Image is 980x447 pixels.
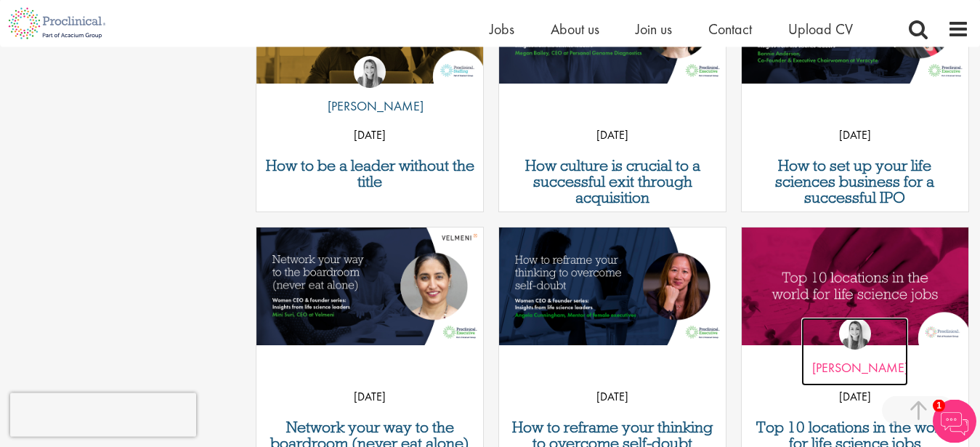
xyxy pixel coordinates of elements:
p: [DATE] [499,386,726,408]
a: About us [551,20,599,39]
p: [PERSON_NAME] [801,357,908,379]
a: Hannah Burke [PERSON_NAME] [801,318,908,386]
iframe: reCAPTCHA [10,393,196,437]
img: Proclinical Executive - Women CEOs and founders: Insights from life science leaders Angela Cunnin... [499,227,726,345]
p: [DATE] [499,124,726,146]
a: How to set up your life sciences business for a successful IPO [749,158,961,206]
img: Top 10 locations in the world for life science jobs [742,227,968,345]
img: Hannah Burke [839,318,871,350]
img: Chatbot [933,400,976,443]
a: Jobs [490,20,514,39]
p: [PERSON_NAME] [317,95,424,117]
a: Link to a post [256,227,483,356]
p: [DATE] [256,386,483,408]
img: Hannah Burke [354,56,386,88]
p: [DATE] [256,124,483,146]
a: Contact [708,20,752,39]
span: 1 [933,400,945,412]
a: Link to a post [742,227,968,356]
a: Upload CV [788,20,853,39]
a: Join us [636,20,672,39]
a: How to be a leader without the title [264,158,476,190]
a: Link to a post [499,227,726,356]
a: How culture is crucial to a successful exit through acquisition [506,158,718,206]
img: Proclinical Executive - Women CEOs and founders: Insights from life science leaders Mini Suri [256,227,483,345]
a: Hannah Burke [PERSON_NAME] [317,56,424,124]
p: [DATE] [742,386,968,408]
p: [DATE] [742,124,968,146]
